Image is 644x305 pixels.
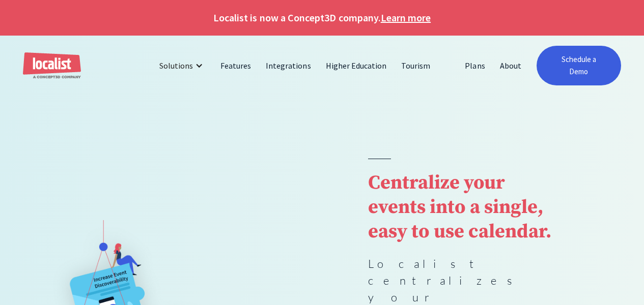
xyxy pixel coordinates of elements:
[213,53,259,78] a: Features
[458,53,492,78] a: Plans
[152,53,213,78] div: Solutions
[159,59,193,72] div: Solutions
[493,53,529,78] a: About
[259,53,318,78] a: Integrations
[368,171,551,244] strong: Centralize your events into a single, easy to use calendar.
[537,46,621,85] a: Schedule a Demo
[23,52,81,79] a: home
[319,53,395,78] a: Higher Education
[381,10,431,25] a: Learn more
[394,53,438,78] a: Tourism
